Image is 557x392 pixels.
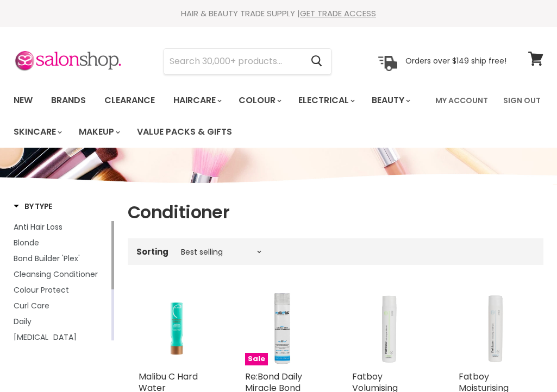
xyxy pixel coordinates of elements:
span: Blonde [14,237,39,248]
a: New [5,89,41,112]
h3: By Type [14,201,52,212]
a: Daily [14,315,109,327]
span: Cleansing Conditioner [14,269,98,280]
a: Colour [230,89,288,112]
a: Colour Protect [14,284,109,296]
span: [MEDICAL_DATA] [14,332,77,343]
a: Hair Extension [14,331,109,343]
a: GET TRADE ACCESS [300,8,376,19]
a: Anti Hair Loss [14,221,109,233]
a: Blonde [14,237,109,249]
ul: Main menu [5,85,429,148]
span: Anti Hair Loss [14,222,62,232]
a: Re:Bond Daily Miracle Bond Building ConditionerSale [245,291,319,365]
a: Cleansing Conditioner [14,268,109,280]
a: Brands [43,89,94,112]
a: Malibu C Hard Water Conditioner [139,291,212,365]
a: My Account [429,89,495,112]
a: Electrical [290,89,361,112]
span: Colour Protect [14,284,69,295]
p: Orders over $149 ship free! [405,56,506,66]
a: Makeup [71,121,127,143]
a: Clearance [96,89,163,112]
button: Search [302,49,331,74]
a: Fatboy Moisturising Conditioner [459,291,533,365]
label: Sorting [136,247,168,256]
span: Bond Builder 'Plex' [14,253,80,264]
a: Skincare [5,121,68,143]
a: Sign Out [497,89,547,112]
span: Sale [245,353,268,365]
a: Haircare [165,89,228,112]
form: Product [164,48,331,74]
a: Beauty [364,89,417,112]
a: Bond Builder 'Plex' [14,252,109,264]
h1: Conditioner [128,201,543,224]
input: Search [164,49,302,74]
span: Curl Care [14,300,49,311]
span: Daily [14,316,32,327]
a: Fatboy Volumising Conditioner [352,291,426,365]
a: Value Packs & Gifts [129,121,240,143]
a: Curl Care [14,300,109,312]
